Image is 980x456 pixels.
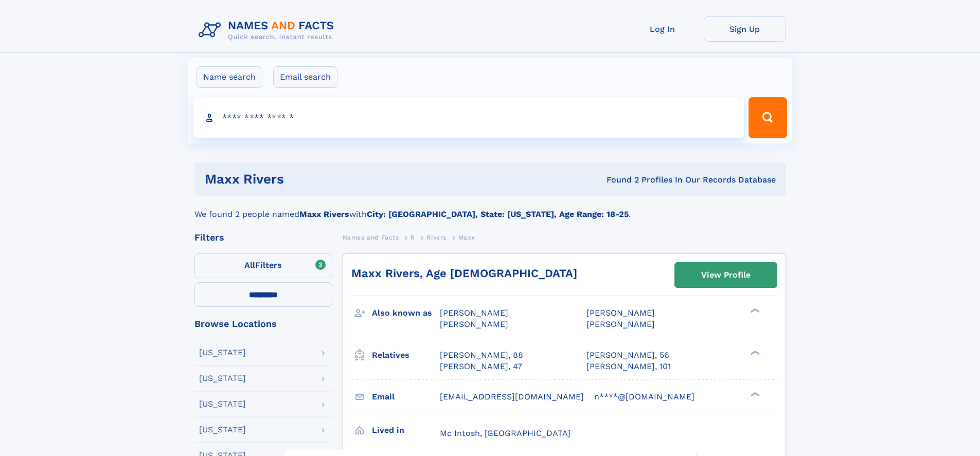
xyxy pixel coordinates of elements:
a: Names and Facts [343,231,399,244]
div: Filters [194,233,332,242]
h3: Also known as [372,304,440,322]
h1: Maxx Rivers [205,173,446,186]
span: [PERSON_NAME] [586,308,655,318]
div: View Profile [701,263,751,287]
span: All [244,260,255,270]
a: R [411,231,415,244]
a: [PERSON_NAME], 88 [440,350,523,361]
a: [PERSON_NAME], 56 [586,350,669,361]
h3: Lived in [372,422,440,439]
input: search input [193,97,744,138]
a: [PERSON_NAME], 101 [586,361,671,372]
div: ❯ [748,349,760,356]
h3: Email [372,388,440,406]
div: We found 2 people named with . [194,196,786,221]
div: Found 2 Profiles In Our Records Database [445,174,776,186]
a: Sign Up [704,16,786,42]
span: R [411,234,415,241]
a: Maxx Rivers, Age [DEMOGRAPHIC_DATA] [351,267,577,280]
label: Name search [197,66,262,88]
span: [PERSON_NAME] [440,319,508,329]
span: [EMAIL_ADDRESS][DOMAIN_NAME] [440,392,584,402]
div: [US_STATE] [199,400,246,408]
span: [PERSON_NAME] [440,308,508,318]
span: Rivers [426,234,447,241]
div: [US_STATE] [199,426,246,434]
a: Rivers [426,231,447,244]
span: Mc Intosh, [GEOGRAPHIC_DATA] [440,428,571,438]
div: [US_STATE] [199,349,246,357]
a: View Profile [675,263,777,287]
label: Email search [273,66,337,88]
div: [US_STATE] [199,374,246,382]
div: Browse Locations [194,319,332,329]
b: City: [GEOGRAPHIC_DATA], State: [US_STATE], Age Range: 18-25 [367,209,629,219]
span: Maxx [458,234,475,241]
a: Log In [621,16,704,42]
div: ❯ [748,391,760,397]
button: Search Button [749,97,787,138]
div: ❯ [748,307,760,314]
img: Logo Names and Facts [194,16,343,44]
label: Filters [194,253,332,278]
b: Maxx Rivers [299,209,349,219]
a: [PERSON_NAME], 47 [440,361,522,372]
h3: Relatives [372,346,440,364]
span: [PERSON_NAME] [586,319,655,329]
